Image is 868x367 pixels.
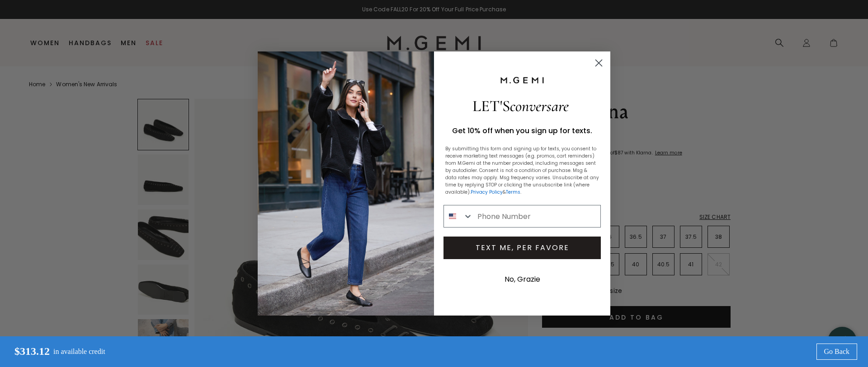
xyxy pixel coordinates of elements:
[7,345,50,358] p: $313.12
[449,213,456,220] img: United States
[471,189,503,195] a: Privacy Policy
[500,268,545,291] button: No, Grazie
[473,205,600,227] input: Phone Number
[258,51,434,316] img: 8e0fdc03-8c87-4df5-b69c-a6dfe8fe7031.jpeg
[53,348,105,356] p: in available credit
[506,189,520,195] a: Terms
[816,344,857,360] a: Go Back
[472,97,569,116] span: LET'S
[445,145,599,196] p: By submitting this form and signing up for texts, you consent to receive marketing text messages ...
[444,205,473,227] button: Search Countries
[500,76,545,84] img: M.Gemi
[443,237,601,259] button: TEXT ME, PER FAVORE
[510,97,569,116] span: conversare
[591,55,607,71] button: Close dialog
[452,125,592,136] span: Get 10% off when you sign up for texts.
